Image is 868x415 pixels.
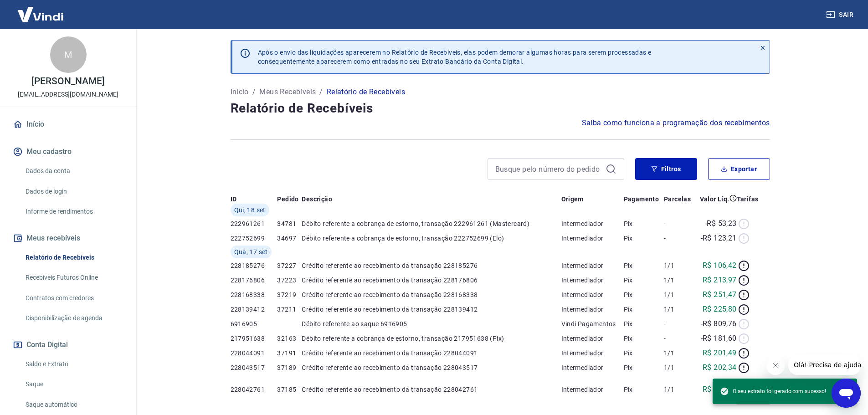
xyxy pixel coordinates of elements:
button: Meu cadastro [11,142,125,162]
button: Meus recebíveis [11,228,125,248]
a: Início [11,114,125,134]
a: Disponibilização de agenda [22,309,125,328]
p: ID [231,195,237,204]
p: Débito referente ao saque 6916905 [302,319,561,328]
p: 228185276 [231,261,277,270]
p: Pix [624,305,664,314]
p: Intermediador [561,276,624,285]
a: Meus Recebíveis [259,87,316,97]
p: - [664,219,694,228]
p: 1/1 [664,261,694,270]
p: 1/1 [664,363,694,372]
p: Tarifas [737,195,759,204]
p: - [664,319,694,328]
p: Crédito referente ao recebimento da transação 228168338 [302,290,561,299]
p: Origem [561,195,584,204]
p: 34781 [277,219,302,228]
iframe: Botão para abrir a janela de mensagens [832,379,861,408]
p: Débito referente a cobrança de estorno, transação 222752699 (Elo) [302,234,561,243]
p: Intermediador [561,261,624,270]
a: Contratos com credores [22,289,125,307]
p: 222961261 [231,219,277,228]
a: Início [231,87,249,97]
p: Intermediador [561,334,624,343]
p: Pix [624,234,664,243]
p: / [319,87,323,97]
p: 37211 [277,305,302,314]
p: Intermediador [561,348,624,358]
p: Crédito referente ao recebimento da transação 228176806 [302,276,561,285]
p: R$ 106,42 [703,260,737,271]
p: Valor Líq. [700,195,729,204]
button: Filtros [635,158,697,180]
a: Recebíveis Futuros Online [22,268,125,287]
a: Informe de rendimentos [22,202,125,221]
p: R$ 202,34 [703,362,737,373]
p: 32163 [277,334,302,343]
p: R$ 225,80 [703,304,737,315]
p: Pedido [277,195,298,204]
p: [PERSON_NAME] [31,77,104,86]
a: Dados de login [22,182,125,201]
span: Saiba como funciona a programação dos recebimentos [582,118,770,128]
span: Olá! Precisa de ajuda? [5,6,77,14]
p: Débito referente a cobrança de estorno, transação 222961261 (Mastercard) [302,219,561,228]
p: 1/1 [664,276,694,285]
p: Crédito referente ao recebimento da transação 228139412 [302,305,561,314]
p: 228042761 [231,385,277,394]
p: Pix [624,363,664,372]
div: M [50,36,87,73]
p: - [664,234,694,243]
p: 228176806 [231,276,277,285]
p: R$ 251,47 [703,289,737,300]
p: Crédito referente ao recebimento da transação 228043517 [302,363,561,372]
p: - [664,334,694,343]
p: 37191 [277,348,302,358]
p: 228168338 [231,290,277,299]
p: Descrição [302,195,332,204]
p: Intermediador [561,363,624,372]
p: Pix [624,319,664,328]
span: Qua, 17 set [234,247,268,256]
p: 1/1 [664,305,694,314]
p: 37223 [277,276,302,285]
p: Pix [624,334,664,343]
p: Pix [624,385,664,394]
p: 34697 [277,234,302,243]
p: R$ 201,44 [703,384,737,395]
h4: Relatório de Recebíveis [231,99,770,118]
button: Conta Digital [11,335,125,355]
p: 228139412 [231,305,277,314]
p: -R$ 809,76 [701,318,737,329]
a: Saque automático [22,395,125,414]
p: 37185 [277,385,302,394]
p: R$ 213,97 [703,275,737,286]
a: Relatório de Recebíveis [22,248,125,267]
p: Intermediador [561,305,624,314]
p: [EMAIL_ADDRESS][DOMAIN_NAME] [18,90,118,99]
button: Exportar [708,158,770,180]
a: Dados da conta [22,162,125,180]
p: R$ 201,49 [703,348,737,359]
a: Saldo e Extrato [22,355,125,374]
p: 222752699 [231,234,277,243]
p: 1/1 [664,348,694,358]
p: 6916905 [231,319,277,328]
p: Pix [624,276,664,285]
p: 37189 [277,363,302,372]
p: -R$ 53,23 [705,218,737,229]
p: -R$ 181,60 [701,333,737,344]
p: Crédito referente ao recebimento da transação 228185276 [302,261,561,270]
p: Pix [624,261,664,270]
input: Busque pelo número do pedido [495,162,602,176]
img: Vindi [11,0,70,28]
span: Qui, 18 set [234,205,266,215]
p: Parcelas [664,195,691,204]
p: 1/1 [664,385,694,394]
p: Intermediador [561,234,624,243]
p: Pix [624,290,664,299]
p: Pagamento [624,195,659,204]
p: 37227 [277,261,302,270]
p: Intermediador [561,219,624,228]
